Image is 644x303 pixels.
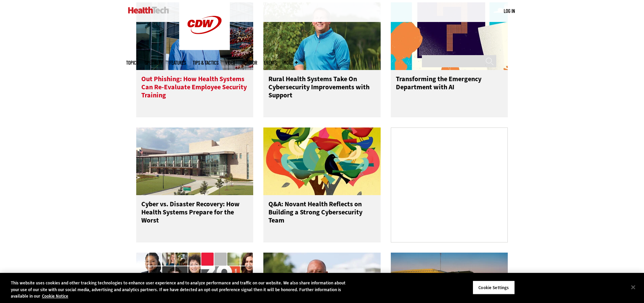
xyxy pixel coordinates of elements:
button: Close [626,280,641,295]
div: User menu [504,7,515,15]
a: abstract illustration of a tree Q&A: Novant Health Reflects on Building a Strong Cybersecurity Team [263,127,381,242]
a: CDW [179,45,230,52]
a: MonITor [242,60,257,65]
h3: Rural Health Systems Take On Cybersecurity Improvements with Support [268,75,376,102]
span: Specialty [145,60,163,65]
a: Jim Roeder Rural Health Systems Take On Cybersecurity Improvements with Support [263,2,381,117]
span: Topics [126,60,138,65]
a: Features [169,60,186,65]
a: Video [225,60,235,65]
img: abstract illustration of a tree [263,127,381,195]
h3: Q&A: Novant Health Reflects on Building a Strong Cybersecurity Team [268,200,376,227]
a: Log in [504,8,515,14]
div: This website uses cookies and other tracking technologies to enhance user experience and to analy... [11,280,354,300]
img: University of Vermont Medical Center’s main campus [136,127,254,195]
a: illustration of question mark Transforming the Emergency Department with AI [391,2,508,117]
a: Tips & Tactics [193,60,218,65]
iframe: advertisement [399,142,500,227]
a: More information about your privacy [42,293,68,299]
a: Events [264,60,277,65]
span: More [284,60,298,65]
a: University of Vermont Medical Center’s main campus Cyber vs. Disaster Recovery: How Health System... [136,127,254,242]
h3: Cyber vs. Disaster Recovery: How Health Systems Prepare for the Worst [141,200,248,227]
h3: Out Phishing: How Health Systems Can Re-Evaluate Employee Security Training [141,75,248,102]
button: Cookie Settings [473,280,515,295]
h3: Transforming the Emergency Department with AI [396,75,503,102]
img: Home [128,7,169,14]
